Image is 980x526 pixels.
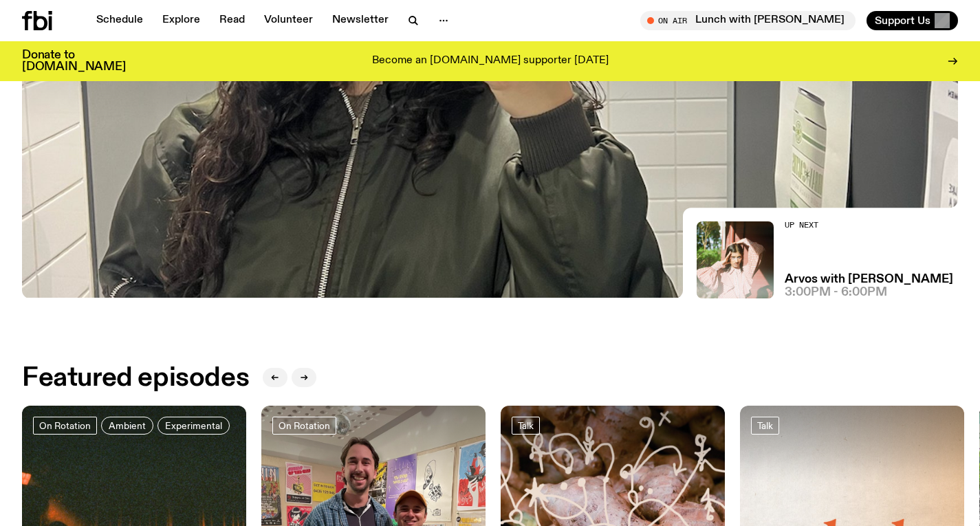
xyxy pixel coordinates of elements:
[154,11,208,30] a: Explore
[785,221,953,229] h2: Up Next
[785,287,887,298] span: 3:00pm - 6:00pm
[518,420,534,430] span: Talk
[256,11,321,30] a: Volunteer
[875,14,930,27] span: Support Us
[33,417,97,435] a: On Rotation
[88,11,151,30] a: Schedule
[22,366,249,391] h2: Featured episodes
[757,420,773,430] span: Talk
[512,417,540,435] a: Talk
[372,55,609,67] p: Become an [DOMAIN_NAME] supporter [DATE]
[101,417,153,435] a: Ambient
[324,11,397,30] a: Newsletter
[785,274,953,285] a: Arvos with [PERSON_NAME]
[39,420,91,430] span: On Rotation
[272,417,336,435] a: On Rotation
[697,221,774,298] img: Maleeka stands outside on a balcony. She is looking at the camera with a serious expression, and ...
[109,420,146,430] span: Ambient
[751,417,779,435] a: Talk
[157,417,230,435] a: Experimental
[279,420,330,430] span: On Rotation
[867,11,958,30] button: Support Us
[640,11,856,30] button: On AirLunch with [PERSON_NAME]
[211,11,253,30] a: Read
[22,50,126,73] h3: Donate to [DOMAIN_NAME]
[165,420,222,430] span: Experimental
